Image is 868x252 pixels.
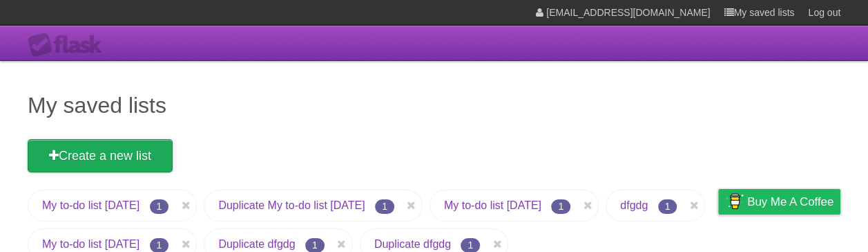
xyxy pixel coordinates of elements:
[42,238,139,250] a: My to-do list [DATE]
[658,199,677,214] span: 1
[374,238,451,250] a: Duplicate dfgdg
[28,33,110,57] div: Flask
[218,238,295,250] a: Duplicate dfgdg
[28,89,840,122] h1: My saved lists
[620,199,648,211] a: dfgdg
[725,190,744,213] img: Buy me a coffee
[218,199,365,211] a: Duplicate My to-do list [DATE]
[28,139,173,172] a: Create a new list
[444,199,541,211] a: My to-do list [DATE]
[150,199,169,214] span: 1
[551,199,570,214] span: 1
[747,190,833,214] span: Buy me a coffee
[375,199,394,214] span: 1
[718,189,840,215] a: Buy me a coffee
[42,199,139,211] a: My to-do list [DATE]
